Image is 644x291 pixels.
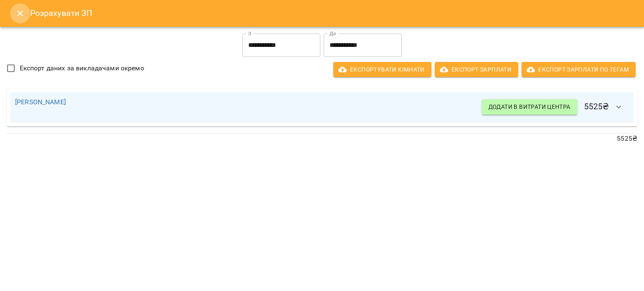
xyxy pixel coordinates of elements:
[15,98,66,106] a: [PERSON_NAME]
[10,3,30,23] button: Close
[522,62,636,77] button: Експорт Зарплати по тегам
[333,62,431,77] button: Експортувати кімнати
[482,97,629,117] h6: 5525 ₴
[30,7,634,20] h6: Розрахувати ЗП
[488,102,571,112] span: Додати в витрати центра
[340,64,425,75] span: Експортувати кімнати
[441,64,512,75] span: Експорт Зарплати
[7,134,637,144] p: 5525 ₴
[435,62,518,77] button: Експорт Зарплати
[482,99,577,114] button: Додати в витрати центра
[20,63,144,73] span: Експорт даних за викладачами окремо
[528,64,629,75] span: Експорт Зарплати по тегам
